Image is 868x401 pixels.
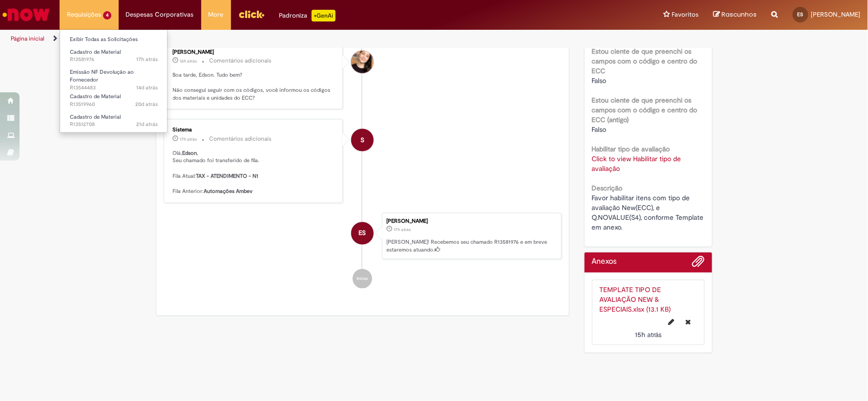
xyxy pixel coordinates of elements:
span: Cadastro de Material [70,93,121,100]
time: 30/09/2025 14:40:29 [180,136,197,142]
span: ES [798,11,804,18]
span: 21d atrás [136,121,158,128]
span: 17h atrás [394,227,411,233]
span: R13581976 [70,56,158,63]
span: R13512708 [70,121,158,128]
span: R13544483 [70,84,158,92]
div: Sabrina De Vasconcelos [351,51,374,73]
b: Habilitar tipo de avaliação [592,145,670,153]
b: Estou ciente de que preenchi os campos com o código e centro do ECC [592,47,698,75]
a: Página inicial [11,35,44,42]
time: 10/09/2025 08:54:14 [136,121,158,128]
span: Favoritos [672,10,699,20]
span: More [209,10,224,20]
p: [PERSON_NAME]! Recebemos seu chamado R13581976 e em breve estaremos atuando. [386,239,556,254]
span: 15h atrás [635,331,661,339]
small: Comentários adicionais [210,57,272,65]
a: Aberto R13519960 : Cadastro de Material [60,91,168,109]
h2: Anexos [592,257,617,266]
span: Requisições [67,10,101,20]
ul: Trilhas de página [7,30,572,48]
span: 17h atrás [136,56,158,63]
span: Favor habilitar itens com tipo de avaliação New(ECC), e Q.NOVALUE(S4), conforme Template em anexo. [592,193,706,232]
span: 17h atrás [180,136,197,142]
button: Adicionar anexos [692,255,705,273]
li: Edson Vicente Da Silva [164,213,562,260]
span: S [360,128,364,152]
p: +GenAi [312,10,336,21]
span: ES [359,222,366,245]
b: TAX - ATENDIMENTO - N1 [196,172,259,180]
span: Despesas Corporativas [126,10,194,20]
time: 30/09/2025 16:42:17 [635,331,661,339]
span: Emissão NF Devolução ao Fornecedor [70,68,134,84]
div: [PERSON_NAME] [386,218,556,224]
b: Automações Ambev [204,188,253,195]
button: Excluir TEMPLATE TIPO DE AVALIAÇÃO NEW & ESPECIAIS.xlsx [680,315,697,330]
small: Comentários adicionais [210,135,272,143]
span: Cadastro de Material [70,48,121,56]
ul: Requisições [60,29,168,133]
time: 11/09/2025 09:19:52 [135,101,158,108]
a: Aberto R13512708 : Cadastro de Material [60,112,168,130]
p: Boa tarde, Edson. Tudo bem? Não consegui seguir com os códigos, você informou os códigos dos mate... [173,71,336,102]
span: [PERSON_NAME] [811,10,861,19]
span: Falso [592,125,607,134]
span: 4 [103,11,111,20]
div: Sistema [173,127,336,133]
a: TEMPLATE TIPO DE AVALIAÇÃO NEW & ESPECIAIS.xlsx (13.1 KB) [600,286,671,314]
span: 20d atrás [135,101,158,108]
time: 30/09/2025 14:40:21 [136,56,158,63]
img: ServiceNow [1,5,51,24]
span: R13519960 [70,101,158,108]
span: Rascunhos [722,10,757,19]
div: Edson Vicente Da Silva [351,222,374,245]
span: Cadastro de Material [70,113,121,121]
b: Descrição [592,184,623,192]
div: [PERSON_NAME] [173,49,336,55]
b: Estou ciente de que preenchi os campos com o código e centro do ECC (antigo) [592,96,698,124]
span: Falso [592,76,607,85]
span: 16h atrás [180,58,197,64]
a: Rascunhos [714,10,757,20]
div: Padroniza [279,10,336,21]
img: click_logo_yellow_360x200.png [238,7,265,21]
time: 30/09/2025 15:51:01 [180,58,197,64]
button: Editar nome de arquivo TEMPLATE TIPO DE AVALIAÇÃO NEW & ESPECIAIS.xlsx [663,315,680,330]
span: 14d atrás [136,84,158,91]
b: Edson [183,149,197,157]
p: Olá, , Seu chamado foi transferido de fila. Fila Atual: Fila Anterior: [173,149,336,195]
a: Click to view Habilitar tipo de avaliação [592,154,681,173]
div: System [351,129,374,151]
a: Exibir Todas as Solicitações [60,34,168,45]
time: 30/09/2025 14:40:17 [394,227,411,233]
a: Aberto R13544483 : Emissão NF Devolução ao Fornecedor [60,67,168,88]
a: Aberto R13581976 : Cadastro de Material [60,47,168,65]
